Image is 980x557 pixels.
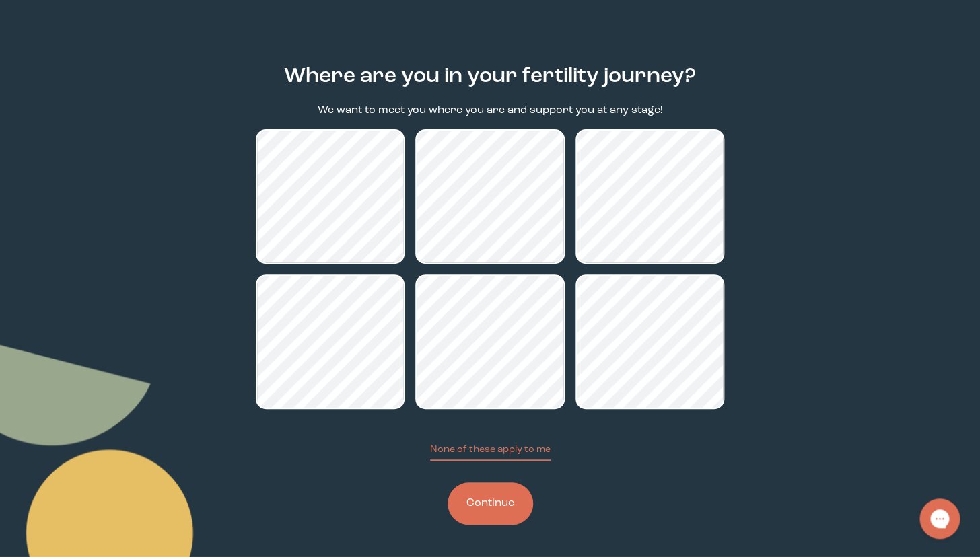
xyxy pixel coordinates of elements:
[318,103,662,118] p: We want to meet you where you are and support you at any stage!
[284,61,696,92] h2: Where are you in your fertility journey?
[430,443,551,461] button: None of these apply to me
[913,494,967,544] iframe: Gorgias live chat messenger
[448,482,533,525] button: Continue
